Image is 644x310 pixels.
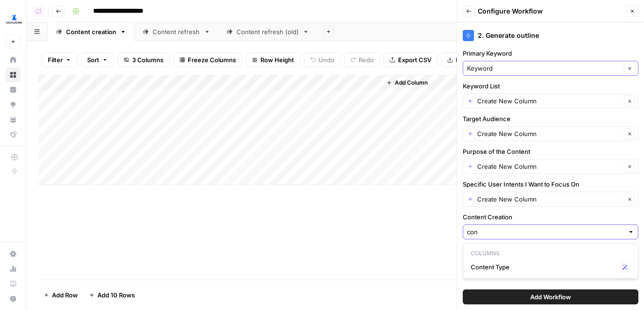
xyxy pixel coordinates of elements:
a: Usage [6,261,21,276]
button: Add Row [38,288,83,303]
a: Learning Hub [6,276,21,291]
span: Import CSV [456,55,489,65]
a: Browse [6,67,21,82]
button: Add Column [383,77,431,89]
input: Create New Column [477,162,621,171]
span: Content Type [471,262,615,272]
a: Opportunities [6,97,21,112]
label: Specific User Intents I Want to Focus On [463,180,638,189]
a: Content creation [48,22,134,41]
a: Your Data [6,112,21,127]
input: Create New Column [477,96,621,106]
a: Content refresh [134,22,218,41]
button: Undo [304,52,341,67]
button: Help + Support [6,291,21,306]
span: Sort [87,55,99,65]
span: Filter [48,55,63,65]
button: Sort [81,52,114,67]
div: Content refresh [153,27,200,36]
button: Redo [344,52,380,67]
button: Add 10 Rows [83,288,141,303]
div: Content refresh (old) [237,27,299,36]
button: 3 Columns [118,52,170,67]
span: Undo [318,55,334,65]
button: Import CSV [441,52,496,67]
span: 3 Columns [132,55,163,65]
button: Freeze Columns [173,52,242,67]
label: Target Audience [463,114,638,123]
span: Add 10 Rows [97,290,135,300]
a: Home [6,52,21,67]
span: Row Height [260,55,294,65]
div: Content creation [66,27,116,36]
a: Insights [6,82,21,97]
span: Add Column [395,79,428,87]
input: Keyword [467,64,621,73]
button: Add Workflow [463,289,638,304]
input: Create New Column [477,129,621,138]
label: Keyword List [463,81,638,91]
input: Select input or enter static value [467,227,624,237]
button: Workspace: LegalZoom [6,7,21,31]
label: Primary Keyword [463,49,638,58]
span: Add Row [52,290,78,300]
span: Add Workflow [530,292,571,302]
img: LegalZoom Logo [6,11,22,28]
input: Create New Column [477,195,621,204]
a: Content refresh (old) [218,22,317,41]
a: Settings [6,246,21,261]
p: Columns [467,247,634,260]
button: Export CSV [384,52,437,67]
span: Freeze Columns [188,55,236,65]
span: Redo [359,55,374,65]
label: Content Creation [463,212,638,222]
button: Filter [42,52,77,67]
label: Purpose of the Content [463,147,638,156]
button: Row Height [246,52,300,67]
div: 2. Generate outline [463,30,638,41]
span: Export CSV [398,55,431,65]
a: Flightpath [6,127,21,142]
